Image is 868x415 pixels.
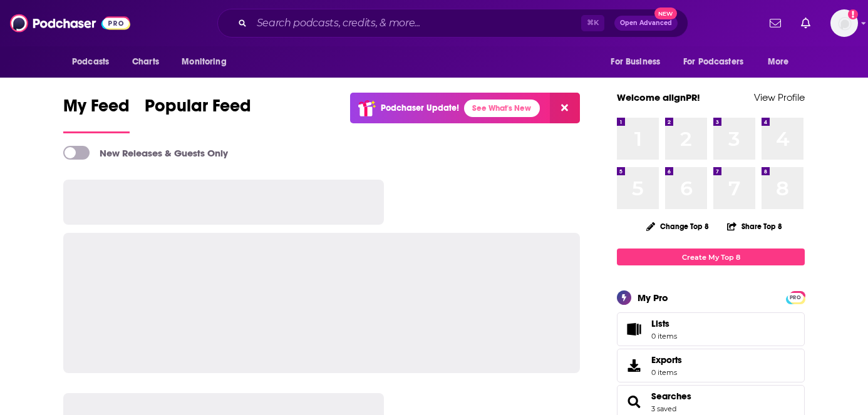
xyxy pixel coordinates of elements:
svg: Add a profile image [848,9,858,19]
a: Charts [124,50,167,74]
a: PRO [788,292,803,302]
a: Welcome alignPR! [617,91,700,103]
span: Logged in as alignPR [830,9,858,37]
a: Exports [617,349,805,382]
span: Lists [651,318,677,329]
span: For Podcasters [683,53,743,71]
a: Searches [651,391,691,402]
button: Change Top 8 [639,218,716,234]
a: View Profile [754,91,805,103]
a: Show notifications dropdown [765,13,786,34]
button: open menu [675,50,762,74]
span: PRO [788,293,803,302]
span: More [768,53,789,71]
span: For Business [611,53,660,71]
span: New [654,8,677,19]
span: Exports [621,357,646,374]
button: Open AdvancedNew [614,16,678,31]
button: Show profile menu [830,9,858,37]
span: Open Advanced [620,20,672,26]
button: open menu [759,50,805,74]
a: Lists [617,312,805,346]
span: 0 items [651,368,682,377]
span: Exports [651,354,682,366]
a: Create My Top 8 [617,248,805,265]
img: Podchaser - Follow, Share and Rate Podcasts [10,11,130,35]
span: Lists [651,318,669,329]
span: Charts [132,53,159,71]
span: Podcasts [72,53,109,71]
a: Searches [621,393,646,411]
span: 0 items [651,332,677,341]
input: Search podcasts, credits, & more... [252,13,581,33]
span: Monitoring [182,53,226,71]
span: Lists [621,320,646,338]
a: See What's New [464,100,540,117]
button: open menu [602,50,676,74]
a: Popular Feed [145,95,251,133]
div: My Pro [638,292,668,304]
span: Popular Feed [145,95,251,124]
span: My Feed [63,95,130,124]
div: Search podcasts, credits, & more... [217,9,688,38]
a: 3 saved [651,404,676,413]
button: open menu [63,50,125,74]
p: Podchaser Update! [381,103,459,113]
button: Share Top 8 [726,214,783,238]
button: open menu [173,50,242,74]
a: Show notifications dropdown [796,13,815,34]
a: My Feed [63,95,130,133]
a: New Releases & Guests Only [63,146,228,160]
span: ⌘ K [581,15,604,31]
img: User Profile [830,9,858,37]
